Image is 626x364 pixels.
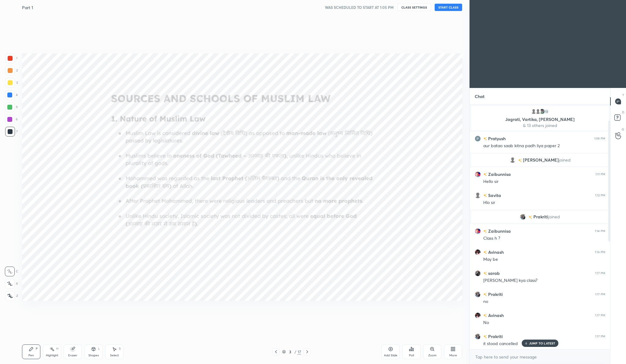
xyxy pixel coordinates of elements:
[428,354,436,357] div: Zoom
[88,354,99,357] div: Shapes
[475,249,481,255] img: 2478207f8972426c95f3e7f2a6aeb01b.jpg
[475,312,481,318] img: 2478207f8972426c95f3e7f2a6aeb01b.jpg
[483,194,487,197] img: no-rating-badge.077c3623.svg
[483,272,487,275] img: no-rating-badge.077c3623.svg
[483,320,605,326] div: No
[5,66,18,75] div: 2
[529,341,555,345] p: JUMP TO LATEST
[119,347,121,350] div: S
[543,108,550,115] div: 13
[535,108,541,115] img: default.png
[531,108,537,115] img: default.png
[475,136,481,142] img: 55f8cc49f35148bd9dc834c39eea3082.26309869_3
[595,173,605,176] div: 1:11 PM
[475,228,481,234] img: 3
[539,108,545,115] img: 3
[384,354,397,357] div: Add Slide
[595,229,605,233] div: 1:14 PM
[487,135,506,142] h6: Pratyush
[110,354,119,357] div: Select
[36,347,38,350] div: P
[487,333,503,340] h6: Prakriti
[533,214,548,219] span: Prakriti
[594,137,605,140] div: 1:09 PM
[475,270,481,276] img: affd58db05be41cdb8b231b5925ea00d.jpg
[483,251,487,254] img: no-rating-badge.077c3623.svg
[483,143,605,149] div: aur batao saab kitna padh liya paper 2
[487,291,503,297] h6: Prakriti
[483,137,487,140] img: no-rating-badge.077c3623.svg
[528,216,532,219] img: no-rating-badge.077c3623.svg
[5,78,18,88] div: 3
[483,299,605,305] div: no
[46,354,58,357] div: Highlight
[287,350,293,354] div: 3
[475,192,481,198] img: default.png
[325,5,394,10] h5: WAS SCHEDULED TO START AT 1:05 PM
[409,354,414,357] div: Poll
[68,354,77,357] div: Eraser
[510,157,516,163] img: default.png
[5,90,18,100] div: 4
[487,192,501,198] h6: Savita
[56,347,58,350] div: H
[483,179,605,185] div: Hello sir
[487,312,504,318] h6: Avinash
[22,5,33,10] h4: Part 1
[548,214,560,219] span: joined
[523,158,559,162] span: [PERSON_NAME]
[475,123,605,128] p: & 13 others joined
[5,53,17,63] div: 1
[470,105,610,349] div: grid
[449,354,457,357] div: More
[483,173,487,176] img: no-rating-badge.077c3623.svg
[595,293,605,296] div: 1:17 PM
[520,214,526,220] img: 5c50ca92545e4ea9b152bc47f8b6a3eb.jpg
[483,341,605,347] div: it stood cancelled
[475,291,481,297] img: 5c50ca92545e4ea9b152bc47f8b6a3eb.jpg
[5,267,18,276] div: C
[595,271,605,275] div: 1:17 PM
[297,349,301,355] div: 17
[5,102,18,112] div: 5
[435,4,462,11] button: START CLASS
[622,93,624,97] p: T
[483,314,487,317] img: no-rating-badge.077c3623.svg
[483,278,605,284] div: [PERSON_NAME] kya class?
[487,228,511,234] h6: Zaibunnisa
[595,335,605,338] div: 1:17 PM
[397,4,431,11] button: CLASS SETTINGS
[475,171,481,177] img: 3
[483,335,487,338] img: no-rating-badge.077c3623.svg
[475,117,605,122] p: Jagrati, Vartika, [PERSON_NAME]
[5,115,18,124] div: 6
[483,200,605,206] div: Hlo sir
[470,88,489,104] p: Chat
[559,158,571,162] span: joined
[483,235,605,242] div: Class h ?
[5,291,18,301] div: Z
[475,333,481,340] img: 5c50ca92545e4ea9b152bc47f8b6a3eb.jpg
[483,230,487,233] img: no-rating-badge.077c3623.svg
[28,354,34,357] div: Pen
[5,127,18,136] div: 7
[518,159,522,162] img: no-rating-badge.077c3623.svg
[483,257,605,263] div: May be
[483,293,487,296] img: no-rating-badge.077c3623.svg
[487,270,500,276] h6: sarab
[487,249,504,255] h6: Avinash
[622,127,624,132] p: G
[622,110,624,115] p: D
[595,194,605,197] div: 1:12 PM
[487,171,511,177] h6: Zaibunnisa
[595,314,605,317] div: 1:17 PM
[98,347,100,350] div: L
[5,279,18,289] div: X
[294,350,296,354] div: /
[595,250,605,254] div: 1:14 PM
